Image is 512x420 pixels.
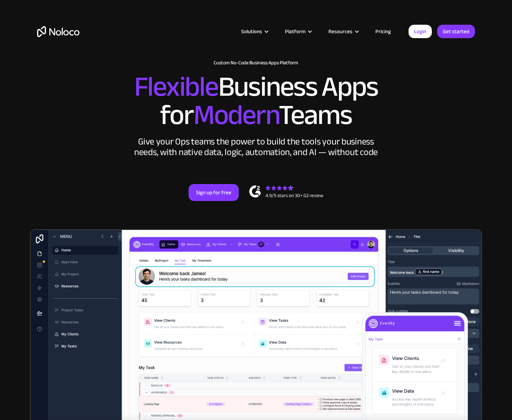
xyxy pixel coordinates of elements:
a: home [37,26,79,37]
div: Resources [320,27,367,36]
a: Pricing [367,27,400,36]
div: Platform [285,27,305,36]
a: Login [409,25,432,38]
div: Solutions [232,27,276,36]
a: Get started [437,25,475,38]
span: Flexible [134,60,218,113]
div: Resources [328,27,352,36]
a: Sign up for free [189,184,239,201]
div: Platform [276,27,320,36]
span: Modern [194,89,279,141]
h2: Business Apps for Teams [37,73,475,129]
div: Solutions [241,27,262,36]
div: Give your Ops teams the power to build the tools your business needs, with native data, logic, au... [132,136,380,158]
